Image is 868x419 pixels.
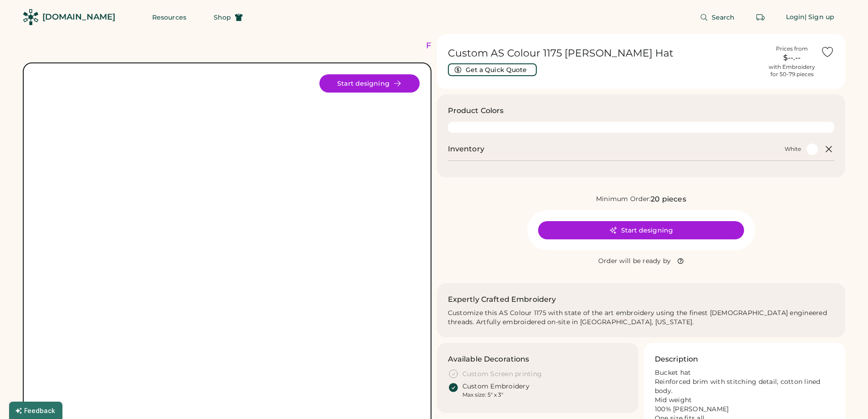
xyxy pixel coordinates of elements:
[448,47,764,60] h1: Custom AS Colour 1175 [PERSON_NAME] Hat
[689,8,746,26] button: Search
[805,13,834,22] div: | Sign up
[776,45,808,52] div: Prices from
[462,370,542,379] div: Custom Screen printing
[785,145,801,153] div: White
[655,354,699,365] h3: Description
[769,63,815,78] div: with Embroidery for 50-79 pieces
[538,221,744,239] button: Start designing
[596,195,651,204] div: Minimum Order:
[214,14,231,21] span: Shop
[786,13,805,22] div: Login
[23,9,39,25] img: Rendered Logo - Screens
[462,382,529,391] div: Custom Embroidery
[651,194,686,205] div: 20 pieces
[141,8,197,26] button: Resources
[203,8,254,26] button: Shop
[598,257,671,266] div: Order will be ready by
[319,74,420,93] button: Start designing
[448,294,556,305] h2: Expertly Crafted Embroidery
[448,63,537,76] button: Get a Quick Quote
[42,11,115,23] div: [DOMAIN_NAME]
[751,8,770,26] button: Retrieve an order
[448,354,529,365] h3: Available Decorations
[462,391,503,398] div: Max size: 5" x 3"
[712,14,735,21] span: Search
[448,105,504,116] h3: Product Colors
[448,309,835,327] div: Customize this AS Colour 1175 with state of the art embroidery using the finest [DEMOGRAPHIC_DATA...
[448,144,484,155] h2: Inventory
[426,40,504,52] div: FREE SHIPPING
[769,52,815,63] div: $--.--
